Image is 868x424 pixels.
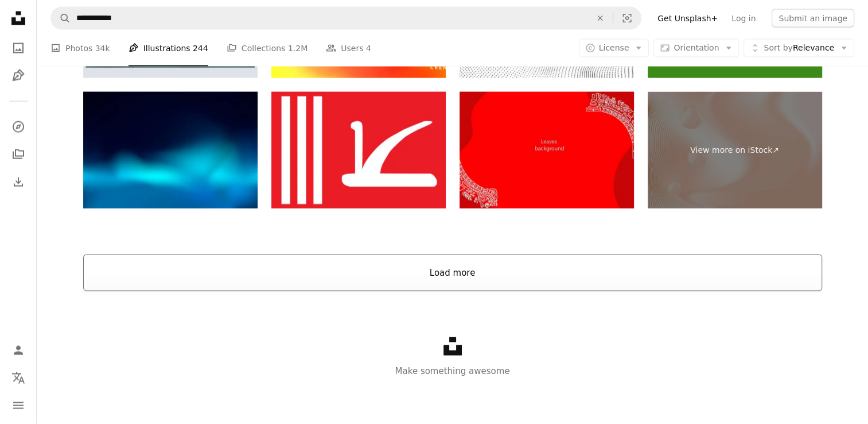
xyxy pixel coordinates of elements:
span: 34k [95,42,110,55]
form: Find visuals sitewide [50,7,641,30]
a: Users 4 [326,30,371,67]
button: Clear [587,7,613,29]
a: Illustrations [7,64,30,87]
a: Explore [7,115,30,138]
span: Relevance [764,43,834,54]
button: Sort byRelevance [744,39,854,57]
span: 4 [366,42,371,55]
img: Flag of Jammu and Kashmir Eps File - Flag of Jammu and Kashmir Vector File [271,92,446,209]
img: Abstract blurred gradient fluid vector background design wallpaper template with dynamic color, w... [83,92,258,209]
span: 1.2M [288,42,308,55]
a: Photos [7,37,30,60]
a: Collections 1.2M [227,30,308,67]
button: License [579,39,649,57]
a: Photos 34k [50,30,110,67]
button: Submit an image [772,9,854,28]
img: Background for a business card from the signs and symbols of the ancient Mayan peoples. [460,92,634,209]
button: Orientation [653,39,739,57]
a: Home — Unsplash [7,7,30,32]
a: Get Unsplash+ [651,9,725,28]
button: Menu [7,394,30,417]
span: Sort by [764,43,792,52]
span: License [599,43,629,52]
a: Collections [7,143,30,166]
a: View more on iStock↗ [648,92,822,209]
p: Make something awesome [37,364,868,378]
a: Log in [725,9,762,28]
span: Orientation [674,43,719,52]
a: Log in / Sign up [7,339,30,362]
button: Search Unsplash [51,7,71,29]
button: Load more [83,255,822,291]
a: Download History [7,171,30,194]
button: Visual search [613,7,641,29]
button: Language [7,367,30,390]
